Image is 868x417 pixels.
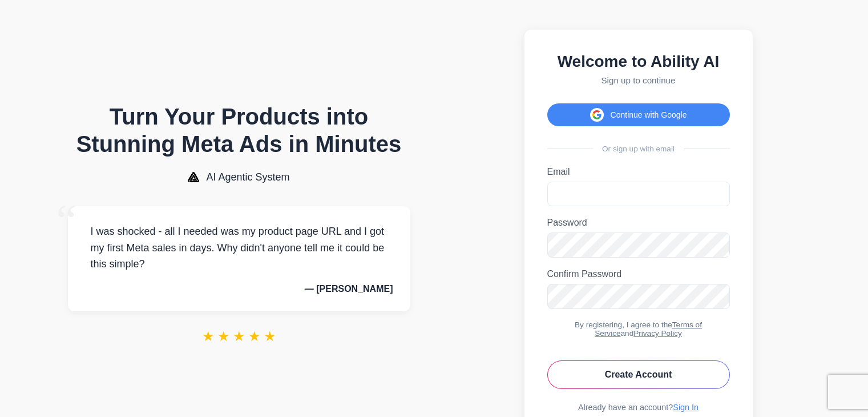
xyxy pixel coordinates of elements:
span: ★ [264,328,276,344]
a: Privacy Policy [633,329,682,338]
span: AI Agentic System [206,171,289,183]
button: Continue with Google [547,103,730,126]
div: Or sign up with email [547,145,730,153]
span: “ [56,195,77,247]
span: ★ [202,328,215,344]
span: ★ [248,328,261,344]
a: Sign In [673,403,699,412]
div: Already have an account? [547,403,730,412]
p: Sign up to continue [547,75,730,85]
a: Terms of Service [595,320,702,338]
h2: Welcome to Ability AI [547,53,730,71]
span: ★ [217,328,230,344]
p: I was shocked - all I needed was my product page URL and I got my first Meta sales in days. Why d... [85,223,393,272]
div: By registering, I agree to the and [547,320,730,338]
h1: Turn Your Products into Stunning Meta Ads in Minutes [68,103,410,158]
p: — [PERSON_NAME] [85,284,393,294]
label: Confirm Password [547,269,730,279]
img: AI Agentic System Logo [188,172,199,182]
button: Create Account [547,360,730,389]
span: ★ [233,328,245,344]
label: Email [547,167,730,177]
label: Password [547,218,730,228]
